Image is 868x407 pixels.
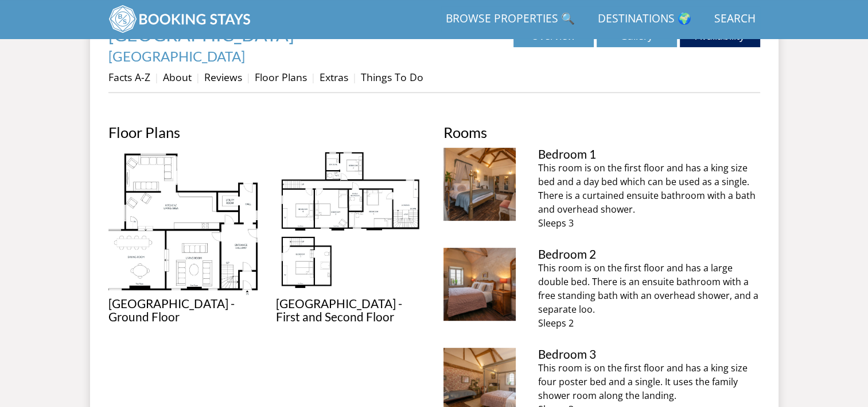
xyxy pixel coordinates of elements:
[593,6,696,32] a: Destinations 🌍
[108,124,425,140] h2: Floor Plans
[538,161,760,230] p: This room is on the first floor and has a king size bed and a day bed which can be used as a sing...
[276,297,425,324] h3: [GEOGRAPHIC_DATA] - First and Second Floor
[538,148,760,161] h3: Bedroom 1
[276,148,425,297] img: Mingleby Manor - First and Second Floor
[443,124,760,140] h2: Rooms
[538,248,760,261] h3: Bedroom 2
[108,297,258,324] h3: [GEOGRAPHIC_DATA] - Ground Floor
[320,70,348,84] a: Extras
[108,148,258,297] img: Mingleby Manor - Ground Floor
[443,148,516,221] img: Bedroom 1
[538,348,760,361] h3: Bedroom 3
[441,6,579,32] a: Browse Properties 🔍
[443,248,516,321] img: Bedroom 2
[108,5,252,33] img: BookingStays
[204,70,242,84] a: Reviews
[163,70,192,84] a: About
[538,261,760,330] p: This room is on the first floor and has a large double bed. There is an ensuite bathroom with a f...
[710,6,760,32] a: Search
[108,48,245,64] a: [GEOGRAPHIC_DATA]
[361,70,423,84] a: Things To Do
[255,70,307,84] a: Floor Plans
[108,70,150,84] a: Facts A-Z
